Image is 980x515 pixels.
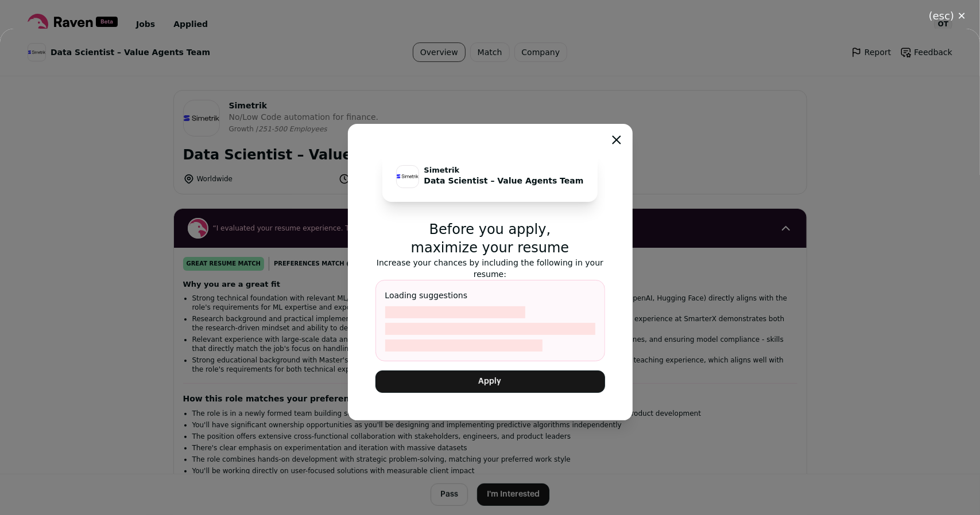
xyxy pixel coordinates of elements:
[424,166,583,175] p: Simetrik
[915,3,980,29] button: Close modal
[375,257,605,280] p: Increase your chances by including the following in your resume:
[375,220,605,257] p: Before you apply, maximize your resume
[612,135,621,145] button: Close modal
[375,280,605,361] div: Loading suggestions
[397,174,419,178] img: 89a45ae2f6698ee07235b8c44cd95478291923b412e83b309ff3cf41d953d559.svg
[424,175,583,187] p: Data Scientist – Value Agents Team
[375,370,605,393] button: Apply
